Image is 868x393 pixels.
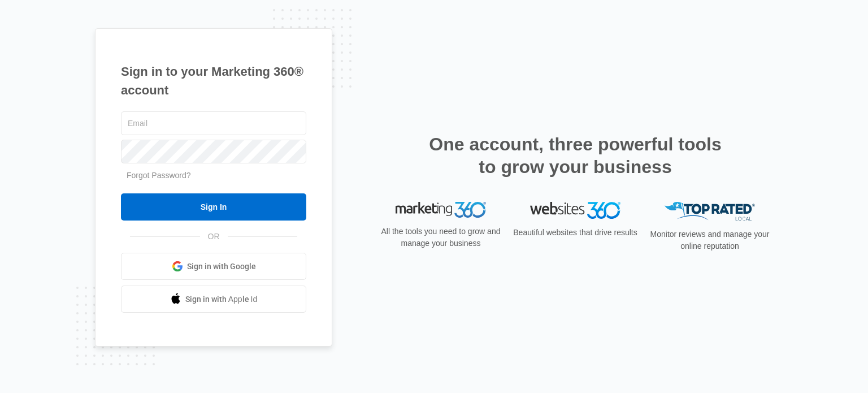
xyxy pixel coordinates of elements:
p: Beautiful websites that drive results [512,227,639,239]
p: Monitor reviews and manage your online reputation [646,228,773,252]
p: All the tools you need to grow and manage your business [377,226,504,249]
input: Email [121,111,306,135]
span: Sign in with Google [187,261,256,273]
span: OR [200,231,228,243]
a: Forgot Password? [127,171,191,180]
span: Sign in with Apple Id [185,293,258,305]
a: Sign in with Apple Id [121,286,306,313]
input: Sign In [121,193,306,221]
img: Top Rated Local [665,202,755,221]
img: Websites 360 [530,202,620,218]
h2: One account, three powerful tools to grow your business [426,133,725,178]
a: Sign in with Google [121,253,306,280]
h1: Sign in to your Marketing 360® account [121,62,306,100]
img: Marketing 360 [396,202,486,218]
